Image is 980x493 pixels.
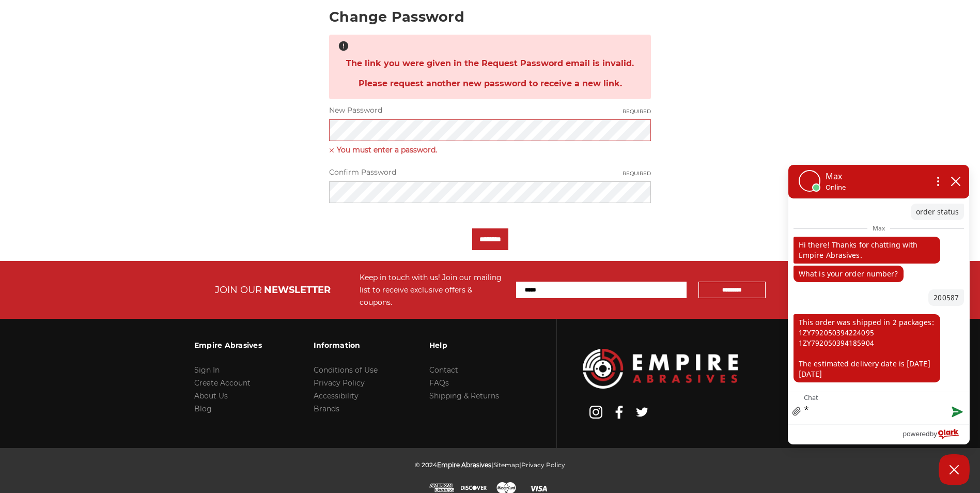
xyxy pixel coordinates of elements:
[314,365,378,375] a: Conditions of Use
[826,170,846,182] p: Max
[943,400,969,424] button: Send message
[314,334,378,356] h3: Information
[337,53,643,94] span: The link you were given in the Request Password email is invalid. Please request another new pass...
[521,461,565,469] a: Privacy Policy
[929,173,947,190] button: Open chat options menu
[903,427,929,440] span: powered
[194,404,212,413] a: Blog
[939,454,970,485] button: Close Chatbox
[194,378,251,388] a: Create Account
[911,204,964,220] p: order status
[623,170,651,177] small: Required
[314,404,339,413] a: Brands
[415,458,565,471] p: © 2024 | |
[788,399,805,424] a: file upload
[930,427,937,440] span: by
[788,198,969,392] div: chat
[194,391,228,400] a: About Us
[867,222,890,235] span: Max
[329,144,651,156] span: You must enter a password.
[194,365,220,375] a: Sign In
[623,107,651,115] small: Required
[360,271,506,309] div: Keep in touch with us! Join our mailing list to receive exclusive offers & coupons.
[437,461,491,469] span: Empire Abrasives
[583,349,738,389] img: Empire Abrasives Logo Image
[429,334,499,356] h3: Help
[429,378,449,388] a: FAQs
[264,284,331,296] span: NEWSLETTER
[794,266,904,282] p: What is your order number?
[429,365,458,375] a: Contact
[215,284,262,296] span: JOIN OUR
[329,10,651,24] h2: Change Password
[804,393,818,401] label: Chat
[928,289,964,306] p: 200587
[329,105,651,116] label: New Password
[329,167,651,178] label: Confirm Password
[493,461,519,469] a: Sitemap
[194,334,262,356] h3: Empire Abrasives
[794,237,940,264] p: Hi there! Thanks for chatting with Empire Abrasives.
[314,391,359,400] a: Accessibility
[947,174,964,189] button: close chatbox
[826,182,846,192] p: Online
[903,425,969,444] a: Powered by Olark
[788,164,970,444] div: olark chatbox
[314,378,365,388] a: Privacy Policy
[794,314,940,382] p: This order was shipped in 2 packages: 1ZY792050394224095 1ZY792050394185904 The estimated deliver...
[429,391,499,400] a: Shipping & Returns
